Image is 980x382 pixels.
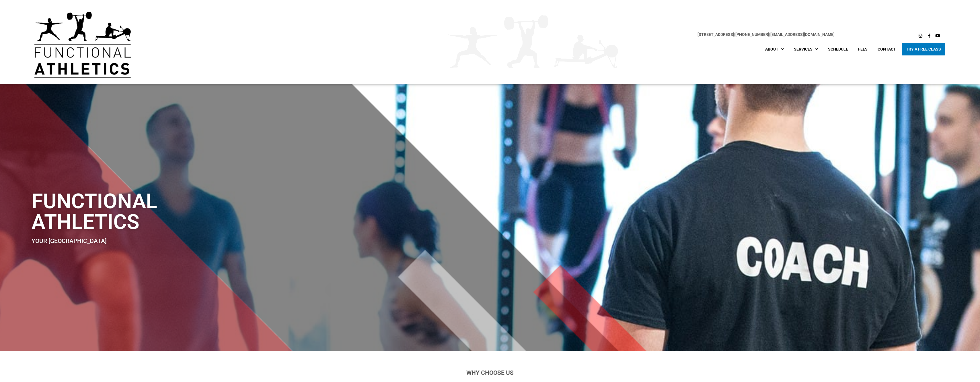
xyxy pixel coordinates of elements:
[902,43,945,55] a: Try A Free Class
[331,370,649,376] h2: Why Choose Us
[873,43,900,55] a: Contact
[698,32,735,37] span: |
[735,32,769,37] a: [PHONE_NUMBER]
[34,11,131,78] img: default-logo
[770,32,835,37] a: [EMAIL_ADDRESS][DOMAIN_NAME]
[761,43,788,55] a: About
[142,31,835,38] p: |
[824,43,852,55] a: Schedule
[854,43,872,55] a: Fees
[790,43,822,55] a: Services
[32,191,579,232] h1: Functional Athletics
[32,238,579,244] h2: Your [GEOGRAPHIC_DATA]
[698,32,734,37] a: [STREET_ADDRESS]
